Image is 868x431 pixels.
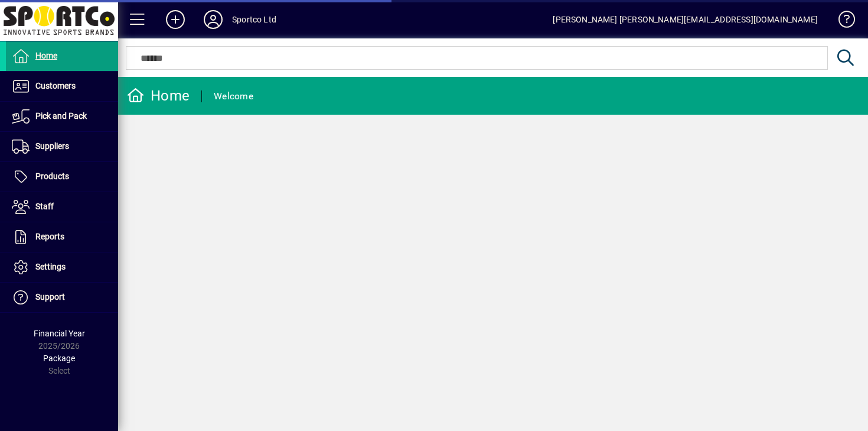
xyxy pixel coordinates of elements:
[35,111,87,121] span: Pick and Pack
[6,132,118,161] a: Suppliers
[194,9,232,30] button: Profile
[35,232,64,241] span: Reports
[156,9,194,30] button: Add
[35,171,69,181] span: Products
[6,283,118,312] a: Support
[34,329,85,338] span: Financial Year
[35,292,65,302] span: Support
[214,87,253,106] div: Welcome
[127,86,190,105] div: Home
[6,222,118,252] a: Reports
[35,262,66,271] span: Settings
[35,141,69,151] span: Suppliers
[232,10,276,29] div: Sportco Ltd
[35,202,54,211] span: Staff
[6,162,118,192] a: Products
[35,51,57,60] span: Home
[830,2,853,41] a: Knowledge Base
[43,354,75,363] span: Package
[6,72,118,101] a: Customers
[6,252,118,282] a: Settings
[6,102,118,131] a: Pick and Pack
[553,10,818,29] div: [PERSON_NAME] [PERSON_NAME][EMAIL_ADDRESS][DOMAIN_NAME]
[6,192,118,222] a: Staff
[35,81,76,90] span: Customers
